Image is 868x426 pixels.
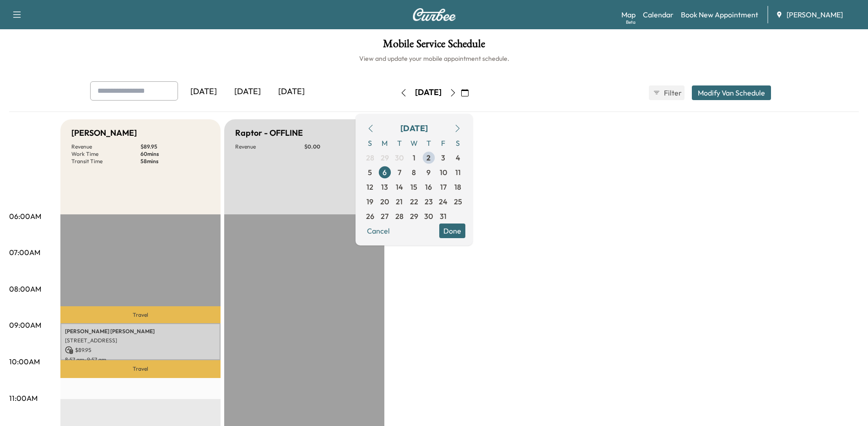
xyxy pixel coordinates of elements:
span: 29 [381,152,389,163]
img: Curbee Logo [412,8,456,21]
p: $ 89.95 [140,143,210,150]
span: 19 [367,196,373,207]
span: 6 [383,167,387,178]
p: Travel [60,360,221,378]
span: 7 [398,167,401,178]
span: 23 [425,196,433,207]
p: 10:00AM [9,356,40,367]
button: Modify Van Schedule [692,85,771,100]
span: 8 [412,167,416,178]
p: $ 89.95 [65,346,216,354]
a: MapBeta [621,9,636,20]
p: Work Time [71,150,140,158]
span: 31 [440,211,447,222]
span: F [436,136,451,150]
p: 60 mins [140,150,210,158]
span: 28 [366,152,374,163]
span: 5 [368,167,372,178]
span: [PERSON_NAME] [787,9,843,20]
span: 2 [426,152,431,163]
span: 20 [380,196,389,207]
span: 18 [454,181,461,192]
h5: [PERSON_NAME] [71,127,137,139]
span: Filter [664,87,680,98]
p: 08:00AM [9,283,41,294]
a: Calendar [643,9,674,20]
div: [DATE] [182,81,226,102]
span: 14 [396,181,403,192]
p: 11:00AM [9,393,38,404]
p: Revenue [235,143,304,150]
p: 58 mins [140,158,210,165]
span: 17 [440,181,447,192]
p: Revenue [71,143,140,150]
a: Book New Appointment [681,9,758,20]
span: 11 [455,167,461,178]
span: 10 [440,167,447,178]
span: 21 [396,196,403,207]
span: 15 [410,181,417,192]
span: T [392,136,407,150]
span: W [407,136,421,150]
div: [DATE] [226,81,270,102]
p: 09:00AM [9,319,41,330]
span: 3 [441,152,445,163]
span: 16 [425,181,432,192]
span: 29 [410,211,418,222]
span: 1 [413,152,415,163]
p: 06:00AM [9,211,41,222]
div: [DATE] [415,87,442,98]
span: 9 [426,167,431,178]
p: 07:00AM [9,247,40,258]
span: 27 [381,211,388,222]
p: [PERSON_NAME] [PERSON_NAME] [65,328,216,335]
h6: View and update your mobile appointment schedule. [9,54,859,63]
span: 30 [424,211,433,222]
span: 25 [454,196,462,207]
button: Filter [649,85,685,100]
span: 22 [410,196,418,207]
div: Beta [626,19,636,26]
span: S [363,136,377,150]
span: S [451,136,465,150]
span: T [421,136,436,150]
h1: Mobile Service Schedule [9,38,859,54]
span: 24 [439,196,447,207]
span: 30 [395,152,404,163]
p: Travel [60,306,221,323]
span: 12 [367,181,373,192]
span: 28 [395,211,404,222]
p: 8:57 am - 9:57 am [65,356,216,363]
div: [DATE] [400,122,428,135]
p: Transit Time [71,158,140,165]
span: 13 [381,181,388,192]
p: $ 0.00 [304,143,373,150]
p: [STREET_ADDRESS] [65,337,216,344]
span: 26 [366,211,374,222]
button: Done [439,224,465,238]
button: Cancel [363,224,394,238]
span: M [377,136,392,150]
div: [DATE] [270,81,313,102]
span: 4 [456,152,460,163]
h5: Raptor - OFFLINE [235,127,303,139]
